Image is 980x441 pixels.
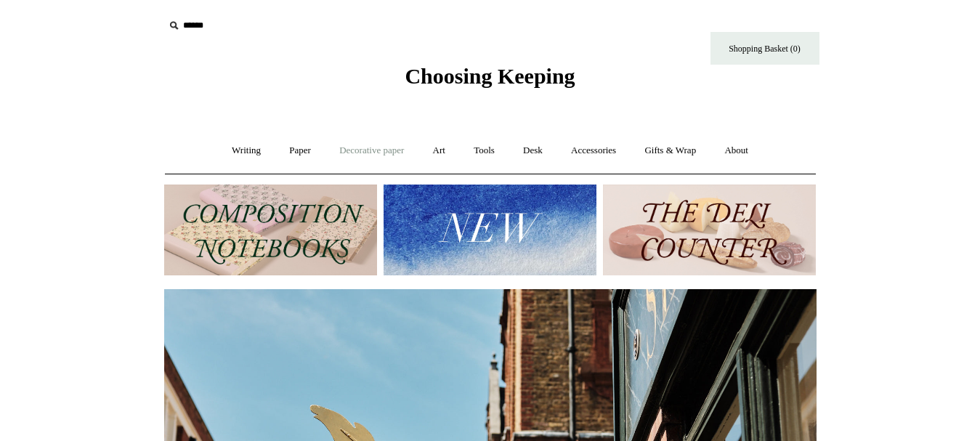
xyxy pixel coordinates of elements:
[603,185,816,275] img: The Deli Counter
[631,132,709,170] a: Gifts & Wrap
[558,132,629,170] a: Accessories
[405,64,575,88] span: Choosing Keeping
[711,132,761,170] a: About
[510,132,556,170] a: Desk
[420,132,458,170] a: Art
[164,185,377,275] img: 202302 Composition ledgers.jpg__PID:69722ee6-fa44-49dd-a067-31375e5d54ec
[461,132,508,170] a: Tools
[710,32,819,65] a: Shopping Basket (0)
[326,132,417,170] a: Decorative paper
[276,132,324,170] a: Paper
[384,185,596,275] img: New.jpg__PID:f73bdf93-380a-4a35-bcfe-7823039498e1
[219,132,274,170] a: Writing
[405,76,575,86] a: Choosing Keeping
